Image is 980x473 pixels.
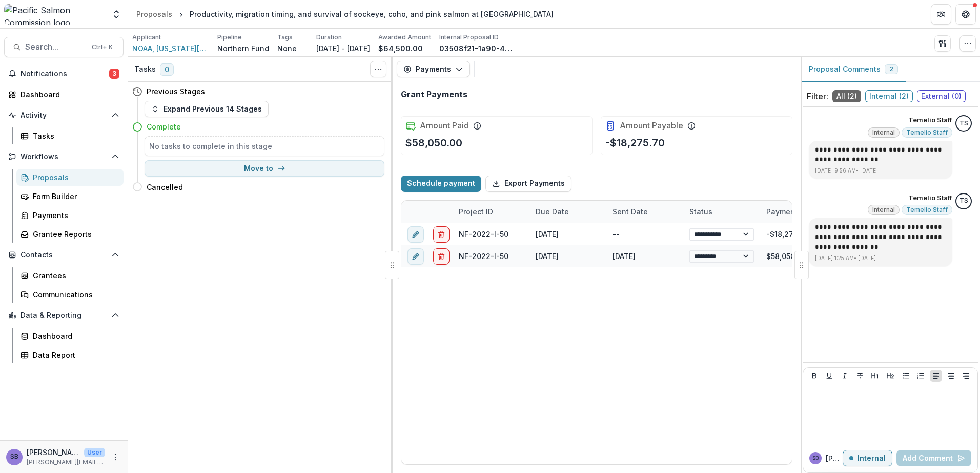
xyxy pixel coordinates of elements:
[4,86,124,103] a: Dashboard
[459,229,508,240] div: NF-2022-I-50
[439,43,516,54] p: 03508f21-1a90-40e7-8d04-60683867aa99
[529,201,606,223] div: Due Date
[807,90,828,102] p: Filter:
[453,201,529,223] div: Project ID
[316,33,342,42] p: Duration
[945,370,957,382] button: Align Center
[760,206,833,217] div: Payment Amount
[147,86,205,97] h4: Previous Stages
[16,347,124,363] a: Data Report
[917,90,966,102] span: External ( 0 )
[906,129,948,136] span: Temelio Staff
[857,454,886,463] p: Internal
[620,121,683,131] h2: Amount Payable
[132,7,558,21] nav: breadcrumb
[21,311,107,320] span: Data & Reporting
[21,251,107,260] span: Contacts
[316,43,370,54] p: [DATE] - [DATE]
[801,57,906,82] button: Proposal Comments
[4,37,124,57] button: Search...
[869,370,881,382] button: Heading 1
[459,251,508,262] div: NF-2022-I-50
[529,223,606,245] div: [DATE]
[808,370,821,382] button: Bold
[529,245,606,267] div: [DATE]
[109,451,121,463] button: More
[884,370,896,382] button: Heading 2
[21,153,107,161] span: Workflows
[832,90,861,102] span: All ( 2 )
[132,43,209,54] a: NOAA, [US_STATE][GEOGRAPHIC_DATA], [GEOGRAPHIC_DATA]
[16,328,124,345] a: Dashboard
[4,148,124,165] button: Open Workflows
[401,176,481,192] button: Schedule payment
[33,191,115,202] div: Form Builder
[25,42,86,52] span: Search...
[407,226,424,242] button: edit
[84,448,105,457] p: User
[760,245,837,267] div: $58,050.00
[930,370,942,382] button: Align Left
[606,201,683,223] div: Sent Date
[132,33,161,42] p: Applicant
[606,206,654,217] div: Sent Date
[217,43,269,54] p: Northern Fund
[16,188,124,205] a: Form Builder
[27,458,105,467] p: [PERSON_NAME][EMAIL_ADDRESS][DOMAIN_NAME]
[606,223,683,245] div: --
[16,286,124,303] a: Communications
[453,206,499,217] div: Project ID
[136,9,172,19] div: Proposals
[109,69,119,79] span: 3
[27,447,80,458] p: [PERSON_NAME]
[960,370,972,382] button: Align Right
[33,331,115,341] div: Dashboard
[433,226,450,242] button: delete
[683,201,760,223] div: Status
[407,248,424,264] button: edit
[760,223,837,245] div: -$18,275.70
[109,4,124,25] button: Open entity switcher
[33,229,115,240] div: Grantee Reports
[147,182,183,192] h4: Cancelled
[277,43,297,54] p: None
[826,453,843,464] p: [PERSON_NAME]
[16,169,124,186] a: Proposals
[815,167,946,175] p: [DATE] 9:56 AM • [DATE]
[606,245,683,267] div: [DATE]
[959,120,968,127] div: Temelio Staff
[10,454,18,460] div: Sascha Bendt
[190,9,554,19] div: Productivity, migration timing, and survival of sockeye, coho, and pink salmon at [GEOGRAPHIC_DATA]
[439,33,499,42] p: Internal Proposal ID
[872,206,895,213] span: Internal
[4,4,105,25] img: Pacific Salmon Commission logo
[401,90,467,99] h2: Grant Payments
[889,66,893,73] span: 2
[217,33,242,42] p: Pipeline
[823,370,835,382] button: Underline
[21,70,109,78] span: Notifications
[4,247,124,263] button: Open Contacts
[529,206,575,217] div: Due Date
[405,135,462,150] p: $58,050.00
[90,41,115,53] div: Ctrl + K
[815,254,946,262] p: [DATE] 1:25 AM • [DATE]
[896,450,971,466] button: Add Comment
[931,4,951,25] button: Partners
[900,370,912,382] button: Bullet List
[33,172,115,183] div: Proposals
[16,127,124,144] a: Tasks
[277,33,293,42] p: Tags
[16,226,124,243] a: Grantee Reports
[145,160,384,177] button: Move to
[908,115,952,125] p: Temelio Staff
[839,370,851,382] button: Italicize
[33,210,115,221] div: Payments
[4,307,124,324] button: Open Data & Reporting
[33,350,115,360] div: Data Report
[914,370,927,382] button: Ordered List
